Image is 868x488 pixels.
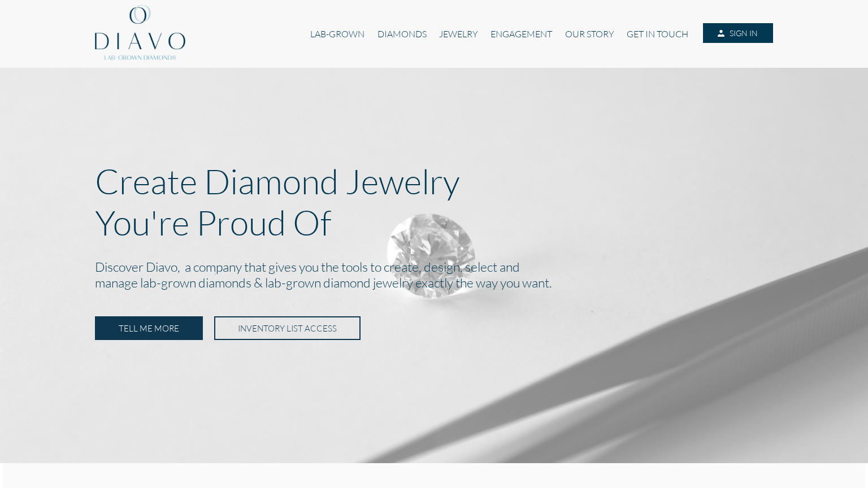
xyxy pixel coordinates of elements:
[484,23,558,45] a: ENGAGEMENT
[95,160,773,243] p: Create Diamond Jewelry You're Proud Of
[95,316,203,340] a: TELL ME MORE
[214,316,361,340] a: INVENTORY LIST ACCESS
[620,23,695,45] a: GET IN TOUCH
[559,23,620,45] a: OUR STORY
[371,23,433,45] a: DIAMONDS
[703,23,773,43] a: SIGN IN
[95,256,773,295] h2: Discover Diavo, a company that gives you the tools to create, design, select and manage lab-grown...
[433,23,484,45] a: JEWELRY
[304,23,371,45] a: LAB-GROWN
